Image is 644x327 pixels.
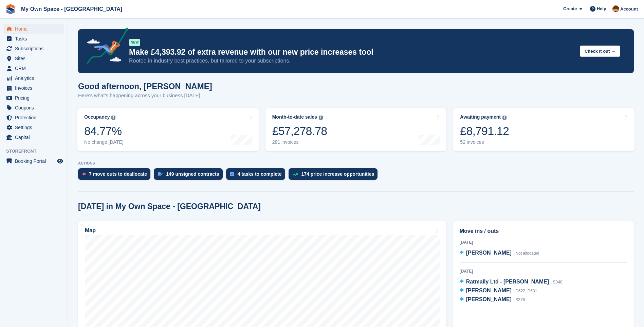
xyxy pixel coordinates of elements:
[3,113,64,122] a: menu
[3,133,64,142] a: menu
[502,116,507,120] img: icon-info-grey-7440780725fd019a000dd9b08b2336e03edf1995a4989e88bcd33f0948082b44.svg
[466,279,549,285] span: Ratmally Ltd - [PERSON_NAME]
[460,278,563,287] a: Ratmally Ltd - [PERSON_NAME] S348
[15,73,56,83] span: Analytics
[15,64,56,73] span: CRM
[89,171,147,177] div: 7 move outs to deallocate
[272,124,327,138] div: £57,278.78
[3,44,64,53] a: menu
[265,108,447,151] a: Month-to-date sales £57,278.78 281 invoices
[15,103,56,113] span: Coupons
[466,250,512,256] span: [PERSON_NAME]
[460,268,627,274] div: [DATE]
[56,157,64,165] a: Preview store
[15,113,56,122] span: Protection
[77,108,259,151] a: Occupancy 84.77% No change [DATE]
[3,34,64,44] a: menu
[460,114,501,120] div: Awaiting payment
[129,39,140,46] div: NEW
[84,124,124,138] div: 84.77%
[111,116,115,120] img: icon-info-grey-7440780725fd019a000dd9b08b2336e03edf1995a4989e88bcd33f0948082b44.svg
[166,171,219,177] div: 149 unsigned contracts
[84,114,110,120] div: Occupancy
[515,251,539,256] span: Not allocated
[460,239,627,245] div: [DATE]
[15,83,56,93] span: Invoices
[580,46,620,57] button: Check it out →
[230,172,234,176] img: task-75834270c22a3079a89374b754ae025e5fb1db73e45f91037f5363f120a921f8.svg
[460,295,525,304] a: [PERSON_NAME] S376
[15,54,56,63] span: Sites
[129,57,574,65] p: Rooted in industry best practices, but tailored to your subscriptions.
[612,5,619,12] img: Paula Harris
[3,24,64,34] a: menu
[460,139,509,145] div: 52 invoices
[466,288,512,293] span: [PERSON_NAME]
[3,103,64,113] a: menu
[6,148,68,155] span: Storefront
[319,116,323,120] img: icon-info-grey-7440780725fd019a000dd9b08b2336e03edf1995a4989e88bcd33f0948082b44.svg
[15,93,56,103] span: Pricing
[272,139,327,145] div: 281 invoices
[3,54,64,63] a: menu
[301,171,374,177] div: 174 price increase opportunities
[81,28,129,66] img: price-adjustments-announcement-icon-8257ccfd72463d97f412b2fc003d46551f7dbcb40ab6d574587a9cd5c0d94...
[5,4,16,14] img: stora-icon-8386f47178a22dfd0bd8f6a31ec36ba5ce8667c1dd55bd0f319d3a0aa187defe.svg
[15,123,56,132] span: Settings
[553,280,563,285] span: S348
[78,92,212,100] p: Here's what's happening across your business [DATE]
[289,168,381,183] a: 174 price increase opportunities
[597,5,606,12] span: Help
[515,289,537,293] span: D622, D631
[3,123,64,132] a: menu
[293,173,298,176] img: price_increase_opportunities-93ffe204e8149a01c8c9dc8f82e8f89637d9d84a8eef4429ea346261dce0b2c0.svg
[78,82,212,91] h1: Good afternoon, [PERSON_NAME]
[3,156,64,166] a: menu
[238,171,282,177] div: 4 tasks to complete
[3,73,64,83] a: menu
[453,108,634,151] a: Awaiting payment £8,791.12 52 invoices
[15,44,56,53] span: Subscriptions
[84,139,124,145] div: No change [DATE]
[154,168,226,183] a: 149 unsigned contracts
[78,168,154,183] a: 7 move outs to deallocate
[15,24,56,34] span: Home
[129,47,574,57] p: Make £4,393.92 of extra revenue with our new price increases tool
[15,156,56,166] span: Booking Portal
[78,161,634,166] p: ACTIONS
[3,64,64,73] a: menu
[226,168,289,183] a: 4 tasks to complete
[82,172,86,176] img: move_outs_to_deallocate_icon-f764333ba52eb49d3ac5e1228854f67142a1ed5810a6f6cc68b1a99e826820c5.svg
[460,249,539,258] a: [PERSON_NAME] Not allocated
[15,133,56,142] span: Capital
[460,124,509,138] div: £8,791.12
[158,172,163,176] img: contract_signature_icon-13c848040528278c33f63329250d36e43548de30e8caae1d1a13099fd9432cc5.svg
[18,3,125,15] a: My Own Space - [GEOGRAPHIC_DATA]
[460,227,627,235] h2: Move ins / outs
[620,6,638,13] span: Account
[563,5,577,12] span: Create
[85,227,96,234] h2: Map
[3,83,64,93] a: menu
[460,287,537,295] a: [PERSON_NAME] D622, D631
[78,202,261,211] h2: [DATE] in My Own Space - [GEOGRAPHIC_DATA]
[466,296,512,302] span: [PERSON_NAME]
[3,93,64,103] a: menu
[15,34,56,44] span: Tasks
[272,114,317,120] div: Month-to-date sales
[515,297,525,302] span: S376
